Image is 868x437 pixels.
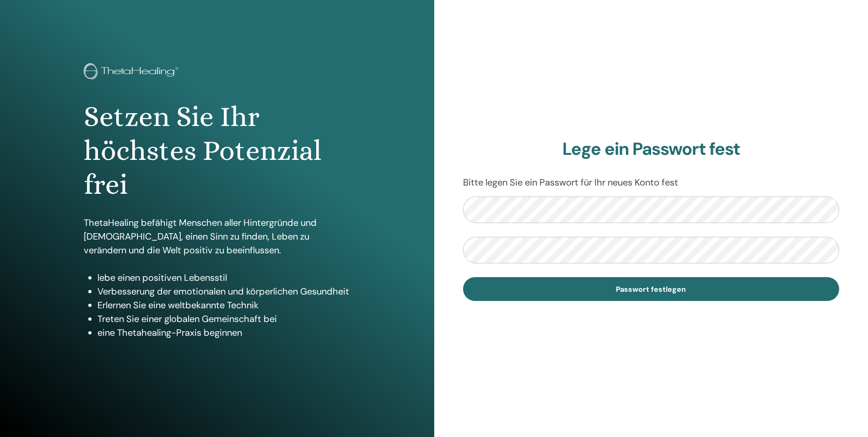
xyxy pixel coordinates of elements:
button: Passwort festlegen [463,277,840,301]
li: eine Thetahealing-Praxis beginnen [97,326,350,339]
li: Treten Sie einer globalen Gemeinschaft bei [97,312,350,326]
h2: Lege ein Passwort fest [463,139,840,160]
h1: Setzen Sie Ihr höchstes Potenzial frei [84,100,350,202]
li: Verbesserung der emotionalen und körperlichen Gesundheit [97,284,350,298]
li: Erlernen Sie eine weltbekannte Technik [97,298,350,312]
p: ThetaHealing befähigt Menschen aller Hintergründe und [DEMOGRAPHIC_DATA], einen Sinn zu finden, L... [84,216,350,257]
p: Bitte legen Sie ein Passwort für Ihr neues Konto fest [463,175,840,189]
span: Passwort festlegen [616,284,686,294]
li: lebe einen positiven Lebensstil [97,271,350,284]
